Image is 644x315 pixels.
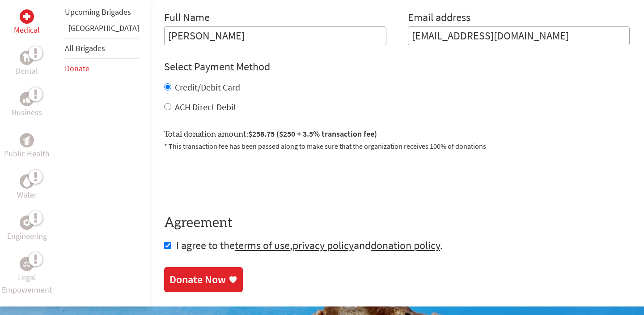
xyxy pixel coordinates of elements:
label: Credit/Debit Card [175,82,240,93]
span: $258.75 ($250 + 3.5% transaction fee) [248,129,377,139]
p: * This transaction fee has been passed along to make sure that the organization receives 100% of ... [164,141,630,151]
img: Dental [23,54,30,62]
a: Public HealthPublic Health [4,133,50,160]
p: Engineering [7,230,47,242]
a: Upcoming Brigades [65,7,131,17]
h4: Select Payment Method [164,60,630,74]
span: I agree to the , and . [176,238,443,252]
a: terms of use [235,238,290,252]
p: Business [12,106,42,119]
img: Public Health [23,136,30,145]
a: All Brigades [65,43,105,53]
div: Public Health [20,133,34,147]
a: Donate [65,63,89,73]
p: Medical [14,24,40,36]
img: Engineering [23,219,30,226]
label: Email address [408,10,470,26]
a: DentalDental [16,51,38,78]
img: Water [23,177,30,187]
label: Full Name [164,10,210,26]
input: Your Email [408,26,630,45]
a: [GEOGRAPHIC_DATA] [68,23,139,33]
img: Medical [23,13,30,20]
p: Dental [16,65,38,78]
div: Legal Empowerment [20,257,34,271]
li: All Brigades [65,38,139,59]
a: donation policy [371,238,440,252]
div: Donate Now [169,272,226,287]
div: Water [20,174,34,189]
a: BusinessBusiness [12,92,42,119]
a: privacy policy [292,238,354,252]
a: MedicalMedical [14,9,40,36]
label: Total donation amount: [164,128,377,141]
li: Upcoming Brigades [65,2,139,22]
li: Donate [65,59,139,78]
img: Business [23,95,30,103]
iframe: reCAPTCHA [164,162,300,197]
div: Dental [20,51,34,65]
div: Business [20,92,34,106]
div: Medical [20,9,34,24]
img: Legal Empowerment [23,261,30,267]
a: Legal EmpowermentLegal Empowerment [2,257,52,296]
p: Public Health [4,147,50,160]
label: ACH Direct Debit [175,101,237,112]
h4: Agreement [164,215,630,231]
p: Legal Empowerment [2,271,52,296]
p: Water [17,189,37,201]
a: WaterWater [17,174,37,201]
a: EngineeringEngineering [7,216,47,242]
li: Guatemala [65,22,139,38]
div: Engineering [20,216,34,230]
a: Donate Now [164,267,243,292]
input: Enter Full Name [164,26,386,45]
